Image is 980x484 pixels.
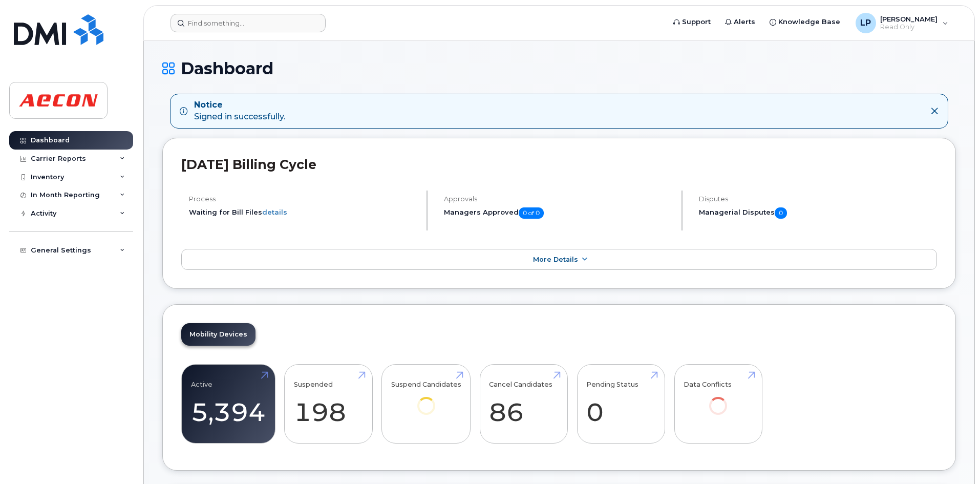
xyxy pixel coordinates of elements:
a: Active 5,394 [191,370,266,438]
strong: Notice [194,99,285,111]
h1: Dashboard [162,59,956,77]
a: Data Conflicts [684,370,753,429]
a: Pending Status 0 [586,370,655,438]
li: Waiting for Bill Files [189,207,418,217]
a: Mobility Devices [181,323,255,346]
h4: Disputes [699,195,937,203]
a: Suspend Candidates [391,370,461,429]
h4: Approvals [444,195,673,203]
span: More Details [533,256,578,263]
a: Suspended 198 [294,370,363,438]
h4: Process [189,195,418,203]
h5: Managers Approved [444,207,673,219]
span: 0 of 0 [519,207,544,219]
h2: [DATE] Billing Cycle [181,157,937,172]
a: details [262,208,287,216]
a: Cancel Candidates 86 [489,370,558,438]
h5: Managerial Disputes [699,207,937,219]
div: Signed in successfully. [194,99,285,123]
span: 0 [775,207,787,219]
